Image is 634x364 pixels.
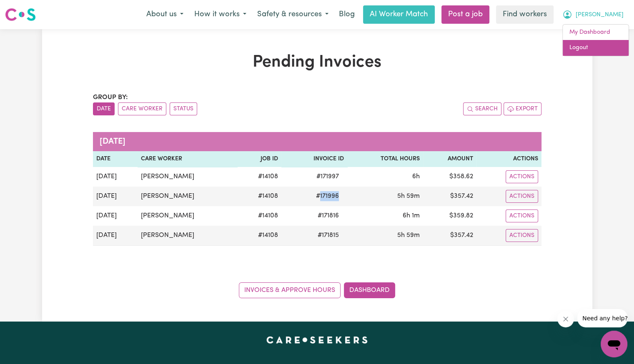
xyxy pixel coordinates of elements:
td: $ 358.62 [423,167,476,187]
button: How it works [189,6,252,23]
span: # 171816 [313,211,344,221]
td: [DATE] [93,187,138,206]
span: # 171997 [311,172,344,182]
caption: [DATE] [93,132,541,151]
span: # 171815 [313,230,344,240]
th: Job ID [237,151,281,167]
iframe: Button to launch messaging window [601,331,627,357]
td: [PERSON_NAME] [138,187,237,206]
button: Actions [506,229,538,242]
th: Total Hours [347,151,423,167]
span: # 171996 [311,191,344,201]
button: Actions [506,170,538,183]
td: $ 357.42 [423,187,476,206]
button: My Account [557,6,629,23]
td: [PERSON_NAME] [138,167,237,187]
a: Logout [563,40,629,56]
span: Group by: [93,94,128,101]
td: # 14108 [237,226,281,246]
a: My Dashboard [563,25,629,40]
td: [PERSON_NAME] [138,226,237,246]
a: AI Worker Match [363,5,435,24]
button: Actions [506,209,538,222]
div: My Account [562,24,629,56]
button: About us [141,6,189,23]
td: $ 357.42 [423,226,476,246]
button: Actions [506,190,538,203]
th: Actions [476,151,541,167]
th: Amount [423,151,476,167]
iframe: Close message [557,311,574,327]
h1: Pending Invoices [93,52,541,72]
a: Post a job [441,5,489,24]
a: Find workers [496,5,554,24]
button: Search [463,102,501,115]
td: [DATE] [93,206,138,226]
span: 5 hours 59 minutes [397,193,420,199]
button: sort invoices by date [93,102,115,115]
span: Need any help? [5,6,50,12]
td: # 14108 [237,187,281,206]
a: Careseekers home page [266,337,368,343]
td: [PERSON_NAME] [138,206,237,226]
a: Dashboard [344,282,395,298]
span: 5 hours 59 minutes [397,232,420,239]
button: Export [504,102,541,115]
td: # 14108 [237,206,281,226]
img: Careseekers logo [5,7,36,22]
a: Blog [334,5,360,24]
td: # 14108 [237,167,281,187]
a: Careseekers logo [5,5,36,24]
th: Date [93,151,138,167]
td: [DATE] [93,167,138,187]
span: 6 hours [412,173,420,180]
a: Invoices & Approve Hours [239,282,341,298]
td: $ 359.82 [423,206,476,226]
td: [DATE] [93,226,138,246]
span: 6 hours 1 minute [403,212,420,219]
th: Invoice ID [281,151,347,167]
button: Safety & resources [252,6,334,23]
th: Care Worker [138,151,237,167]
iframe: Message from company [577,309,627,327]
span: [PERSON_NAME] [576,10,624,20]
button: sort invoices by care worker [118,102,166,115]
button: sort invoices by paid status [170,102,197,115]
